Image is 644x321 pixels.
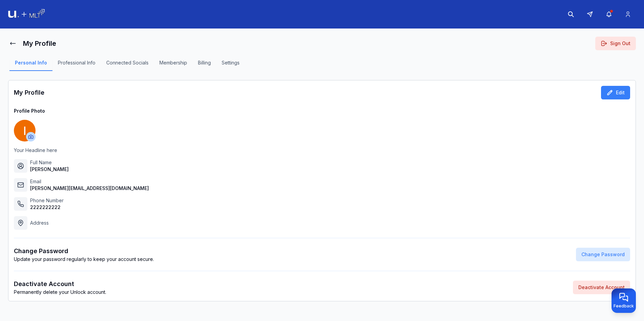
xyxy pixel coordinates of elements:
button: Billing [193,59,216,71]
button: Professional Info [52,59,101,71]
p: [PERSON_NAME][EMAIL_ADDRESS][DOMAIN_NAME] [30,185,149,192]
img: ACg8ocIlmhQbcGTnuxsbbwXZRWapf-NHP_R_JX35XPK.png [14,120,36,141]
button: Personal Info [9,59,52,71]
p: Phone Number [30,197,64,204]
p: Address [30,220,49,226]
p: Your Headline here [14,147,630,154]
button: Edit [601,86,630,99]
h1: My Profile [23,39,56,48]
p: Permanently delete your Unlock account. [14,289,106,296]
button: Connected Socials [101,59,154,71]
p: [PERSON_NAME] [30,166,69,173]
p: 2222222222 [30,204,64,211]
p: Change Password [14,246,154,256]
h1: My Profile [14,88,44,97]
button: Settings [216,59,245,71]
button: Deactivate Account [573,281,630,294]
button: Change Password [576,248,630,261]
p: Update your password regularly to keep your account secure. [14,256,154,263]
p: Email [30,178,149,185]
button: Provide feedback [612,288,636,313]
p: Full Name [30,159,69,166]
span: Feedback [614,303,634,309]
img: Logo [8,9,45,20]
button: Membership [154,59,193,71]
p: Deactivate Account [14,279,106,289]
p: Profile Photo [14,108,630,114]
button: Sign Out [595,37,636,50]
